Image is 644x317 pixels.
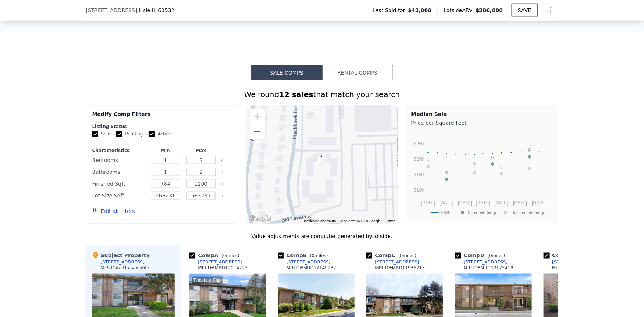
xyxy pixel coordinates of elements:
[150,7,174,13] span: , IL 60532
[440,200,454,206] text: [DATE]
[278,252,331,259] div: Comp B
[322,65,393,80] button: Rental Comps
[468,210,496,215] text: Selected Comp
[198,265,248,271] div: MRED # MRD12014223
[220,194,223,197] button: Clear
[421,200,435,206] text: [DATE]
[408,7,432,14] span: $43,000
[474,155,475,160] text: I
[366,252,420,259] div: Comp C
[440,210,451,215] text: 60532
[473,164,476,169] text: J
[92,207,135,215] button: Edit all filters
[248,214,272,224] img: Google
[86,7,137,14] span: [STREET_ADDRESS]
[375,265,425,271] div: MRED # MRD11936713
[185,148,217,154] div: Max
[92,124,231,130] div: Listing Status
[458,200,472,206] text: [DATE]
[92,148,147,154] div: Characteristics
[220,171,223,174] button: Clear
[491,155,494,160] text: D
[278,259,331,265] a: [STREET_ADDRESS]
[92,179,147,189] div: Finished Sqft
[544,259,596,265] a: [STREET_ADDRESS]
[223,253,226,258] span: 0
[248,214,272,224] a: Open this area in Google Maps (opens a new window)
[544,252,596,259] div: Comp E
[92,190,147,201] div: Lot Size Sqft
[552,265,602,271] div: MRED # MRD12014165
[495,200,509,206] text: [DATE]
[287,259,331,265] div: [STREET_ADDRESS]
[513,200,527,206] text: [DATE]
[528,160,531,165] text: L
[86,232,558,240] div: Value adjustments are computer generated by Lotside .
[149,131,155,137] input: Active
[512,4,537,17] button: SAVE
[528,148,531,153] text: F
[375,259,419,265] div: [STREET_ADDRESS]
[92,252,150,259] div: Subject Property
[116,131,143,137] label: Pending
[189,252,242,259] div: Comp A
[444,7,475,14] span: Lotside ARV
[101,265,149,271] div: MLS Data Unavailable
[512,210,544,215] text: Unselected Comp
[251,65,322,80] button: Sale Comps
[101,259,145,265] div: [STREET_ADDRESS]
[414,141,424,147] text: $250
[198,259,242,265] div: [STREET_ADDRESS]
[137,7,174,14] span: , Lisle
[92,167,147,177] div: Bathrooms
[189,259,242,265] a: [STREET_ADDRESS]
[149,148,182,154] div: Min
[544,3,558,18] button: Show Options
[250,109,265,124] button: Zoom in
[476,7,503,13] span: $206,000
[411,128,554,220] svg: A chart.
[411,118,554,128] div: Price per Square Foot
[373,7,408,14] span: Last Sold for
[341,219,381,223] span: Map data ©2025 Google
[192,277,223,284] div: This is a Flip
[489,253,492,258] span: 0
[86,89,558,100] div: We found that match your search
[411,110,554,118] div: Median Sale
[314,150,328,168] div: 2301 Beau Monde Blvd Apt 106
[485,253,509,258] span: ( miles)
[385,219,396,223] a: Terms (opens in new tab)
[92,131,98,137] input: Sold
[532,200,546,206] text: [DATE]
[287,265,337,271] div: MRED # MRD12149237
[218,253,242,258] span: ( miles)
[311,253,314,258] span: 0
[414,157,424,162] text: $200
[250,124,265,139] button: Zoom out
[92,110,231,124] div: Modify Comp Filters
[455,252,509,259] div: Comp D
[279,90,313,99] strong: 12 sales
[92,131,111,137] label: Sold
[476,200,490,206] text: [DATE]
[427,158,430,162] text: H
[92,155,147,165] div: Bedrooms
[400,253,403,258] span: 0
[366,259,419,265] a: [STREET_ADDRESS]
[414,172,424,178] text: $150
[464,259,508,265] div: [STREET_ADDRESS]
[220,183,223,186] button: Clear
[414,188,424,193] text: $100
[307,253,331,258] span: ( miles)
[552,259,596,265] div: [STREET_ADDRESS]
[149,131,171,137] label: Active
[500,165,503,170] text: K
[220,159,223,162] button: Clear
[445,171,448,175] text: B
[116,131,122,137] input: Pending
[455,259,508,265] a: [STREET_ADDRESS]
[464,265,514,271] div: MRED # MRD12175418
[395,253,419,258] span: ( miles)
[304,218,336,224] button: Keyboard shortcuts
